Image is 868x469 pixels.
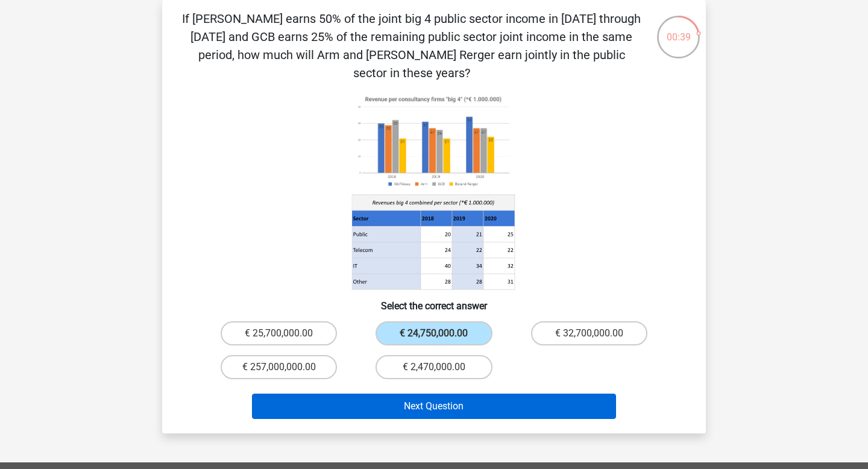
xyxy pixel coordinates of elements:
div: 00:39 [656,14,701,45]
label: € 32,700,000.00 [531,321,647,345]
p: If [PERSON_NAME] earns 50% of the joint big 4 public sector income in [DATE] through [DATE] and G... [181,10,641,82]
h6: Select the correct answer [181,291,687,312]
label: € 25,700,000.00 [221,321,337,345]
button: Next Question [252,394,617,419]
label: € 257,000,000.00 [221,355,337,379]
label: € 24,750,000.00 [376,321,492,345]
label: € 2,470,000.00 [376,355,492,379]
